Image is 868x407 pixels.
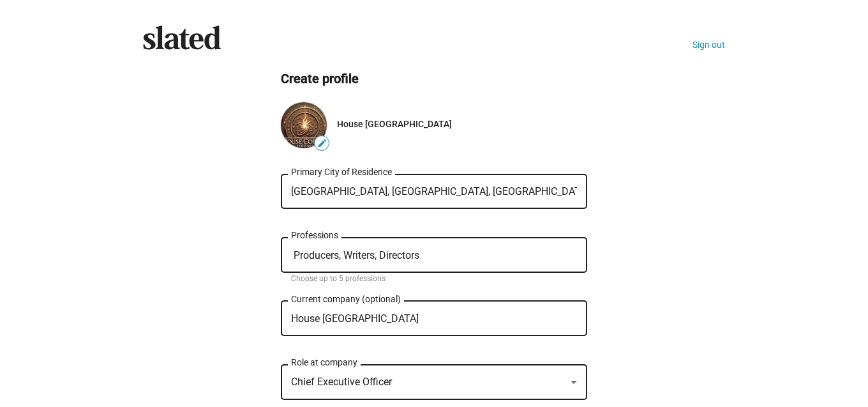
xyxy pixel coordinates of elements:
mat-icon: edit [317,138,327,148]
iframe: Intercom live chat [825,364,855,394]
div: House [GEOGRAPHIC_DATA] [337,119,587,129]
span: Chief Executive Officer [291,376,392,388]
mat-hint: Choose up to 5 professions [291,274,385,284]
h2: Create profile [281,70,587,88]
a: Sign out [692,40,725,50]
